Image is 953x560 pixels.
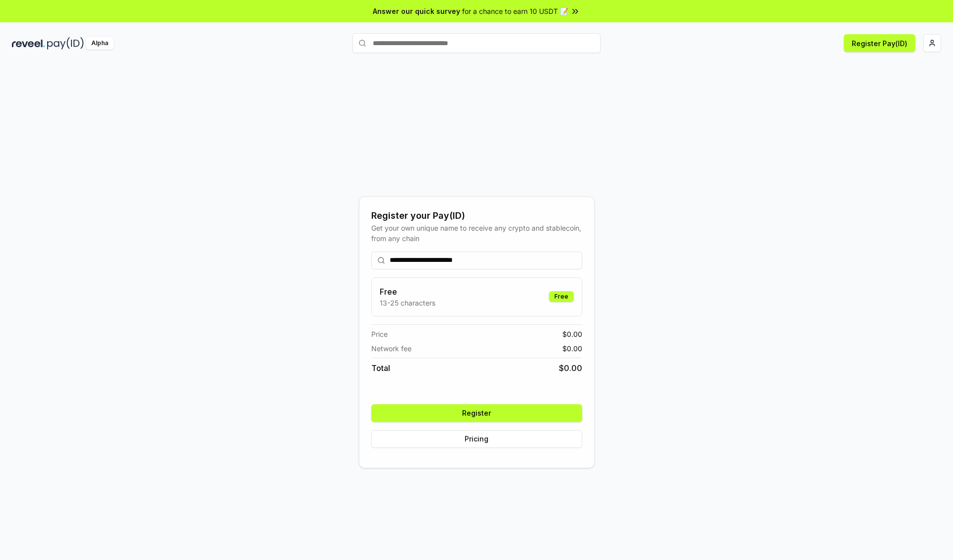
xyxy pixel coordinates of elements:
[371,223,582,244] div: Get your own unique name to receive any crypto and stablecoin, from any chain
[549,291,574,302] div: Free
[562,343,582,354] span: $ 0.00
[380,286,435,298] h3: Free
[844,34,915,52] button: Register Pay(ID)
[371,404,582,422] button: Register
[371,362,390,374] span: Total
[47,37,84,50] img: pay_id
[86,37,114,50] div: Alpha
[373,6,460,16] span: Answer our quick survey
[371,430,582,448] button: Pricing
[562,329,582,339] span: $ 0.00
[462,6,568,16] span: for a chance to earn 10 USDT 📝
[12,37,45,50] img: reveel_dark
[559,362,582,374] span: $ 0.00
[380,298,435,308] p: 13-25 characters
[371,329,388,339] span: Price
[371,209,582,223] div: Register your Pay(ID)
[371,343,411,354] span: Network fee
